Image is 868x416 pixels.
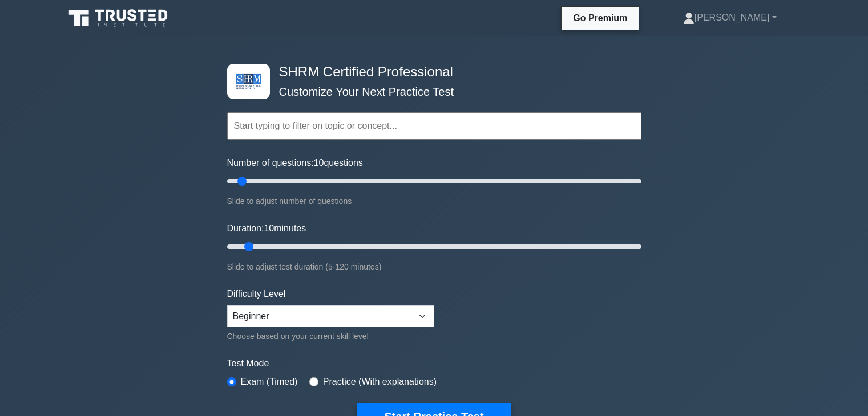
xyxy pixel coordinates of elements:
[323,375,437,389] label: Practice (With explanations)
[656,6,804,29] a: [PERSON_NAME]
[314,158,324,168] span: 10
[227,260,641,274] div: Slide to adjust test duration (5-120 minutes)
[241,375,298,389] label: Exam (Timed)
[227,287,286,301] label: Difficulty Level
[227,357,641,370] label: Test Mode
[227,329,434,343] div: Choose based on your current skill level
[227,194,641,208] div: Slide to adjust number of questions
[227,112,641,140] input: Start typing to filter on topic or concept...
[566,11,634,25] a: Go Premium
[227,222,306,235] label: Duration: minutes
[264,223,274,233] span: 10
[274,64,586,80] h4: SHRM Certified Professional
[227,156,363,170] label: Number of questions: questions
